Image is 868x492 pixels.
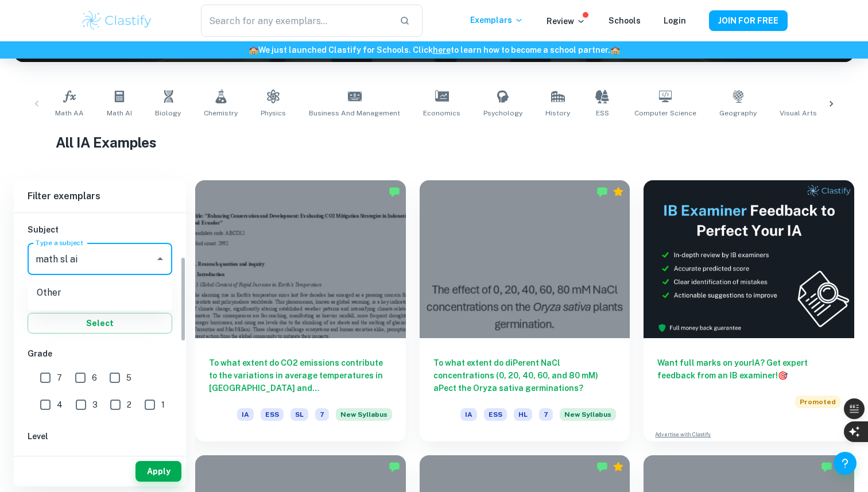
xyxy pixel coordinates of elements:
span: 4 [57,398,63,411]
img: Marked [596,186,608,197]
div: Starting from the May 2026 session, the ESS IA requirements have changed. We created this exempla... [560,408,616,428]
p: Other [37,283,172,303]
span: 7 [57,371,62,384]
h6: Subject [28,223,172,236]
label: Type a subject [36,238,83,247]
span: ESS [261,408,284,421]
span: 5 [126,371,131,384]
img: Marked [821,461,832,472]
span: Chemistry [204,108,238,118]
span: IA [460,408,477,421]
div: Premium [613,186,624,197]
span: ESS [596,108,609,118]
span: 7 [539,408,553,421]
span: ESS [484,408,507,421]
span: History [545,108,570,118]
span: IA [237,408,254,421]
a: Advertise with Clastify [655,431,711,439]
span: 2 [127,398,131,411]
span: Psychology [483,108,522,118]
p: Review [547,15,586,28]
span: Promoted [795,396,840,408]
h6: Level [28,430,172,443]
button: JOIN FOR FREE [709,10,788,31]
span: 7 [315,408,329,421]
span: Biology [155,108,181,118]
h6: Want full marks on your IA ? Get expert feedback from an IB examiner! [657,357,840,382]
span: Computer Science [634,108,696,118]
img: Marked [389,186,400,197]
h1: All IA Examples [56,132,812,153]
h6: Filter exemplars [14,180,186,212]
span: Geography [719,108,757,118]
span: 3 [92,398,98,411]
h6: Grade [28,347,172,360]
a: Schools [609,16,641,25]
a: To what extent do diPerent NaCl concentrations (0, 20, 40, 60, and 80 mM) aPect the Oryza sativa ... [420,180,630,441]
h6: To what extent do diPerent NaCl concentrations (0, 20, 40, 60, and 80 mM) aPect the Oryza sativa ... [433,357,617,394]
span: 🏫 [610,45,620,55]
div: Starting from the May 2026 session, the ESS IA requirements have changed. We created this exempla... [336,408,392,428]
span: 1 [161,398,165,411]
span: SL [290,408,308,421]
a: To what extent do CO2 emissions contribute to the variations in average temperatures in [GEOGRAPH... [195,180,406,441]
div: Premium [613,461,624,472]
p: Exemplars [470,14,524,26]
span: Economics [423,108,460,118]
span: 🏫 [249,45,258,55]
img: Thumbnail [644,180,854,338]
span: Math AA [55,108,84,118]
span: Physics [261,108,286,118]
button: Help and Feedback [834,452,857,475]
a: here [433,45,451,55]
span: Math AI [107,108,132,118]
button: Apply [135,461,181,482]
a: Login [664,16,686,25]
h6: We just launched Clastify for Schools. Click to learn how to become a school partner. [2,44,866,56]
h6: To what extent do CO2 emissions contribute to the variations in average temperatures in [GEOGRAPH... [209,357,392,394]
span: New Syllabus [336,408,392,421]
span: HL [514,408,532,421]
span: Business and Management [309,108,400,118]
button: Select [28,313,172,334]
button: Close [152,251,168,267]
span: 6 [92,371,97,384]
span: 🎯 [778,371,788,380]
a: Want full marks on yourIA? Get expert feedback from an IB examiner!PromotedAdvertise with Clastify [644,180,854,441]
img: Marked [389,461,400,472]
span: New Syllabus [560,408,616,421]
img: Marked [596,461,608,472]
img: Clastify logo [80,9,153,32]
input: Search for any exemplars... [201,5,390,37]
